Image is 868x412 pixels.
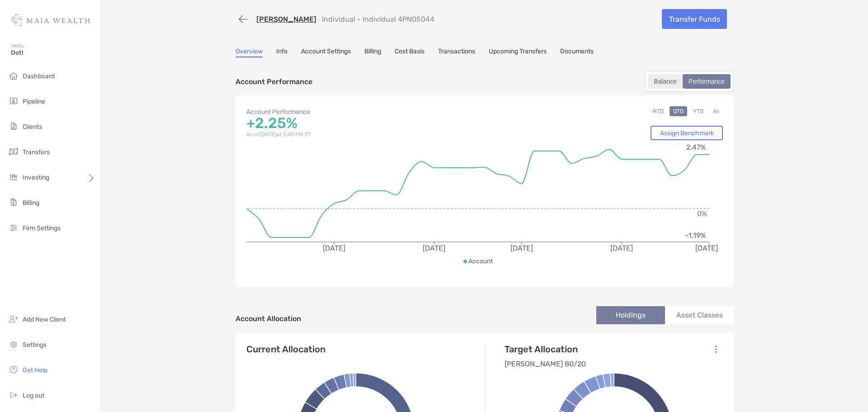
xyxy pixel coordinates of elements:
button: QTD [670,106,687,116]
h4: Account Allocation [236,314,301,323]
img: investing icon [8,171,19,182]
span: Log out [23,392,44,399]
img: firm-settings icon [8,222,19,233]
img: get-help icon [8,364,19,375]
p: [PERSON_NAME] 80/20 [505,358,586,369]
p: Account Performance [246,106,485,118]
tspan: [DATE] [423,244,445,252]
a: Cost Basis [395,47,425,57]
a: Upcoming Transfers [489,47,547,57]
tspan: 2.47% [686,143,706,152]
button: MTD [649,106,667,116]
tspan: -1.19% [685,231,706,240]
li: Asset Classes [665,306,734,324]
tspan: [DATE] [610,244,633,252]
tspan: 0% [697,209,707,218]
p: Account Performance [236,76,312,87]
img: pipeline icon [8,95,19,106]
span: Firm Settings [23,224,61,232]
span: Dot! [11,49,95,57]
button: All [709,106,723,116]
button: YTD [689,106,707,116]
a: Info [276,47,288,57]
a: [PERSON_NAME] [256,15,316,24]
a: Documents [560,47,594,57]
span: Billing [23,199,39,207]
span: Investing [23,174,49,181]
li: Holdings [596,306,665,324]
img: Zoe Logo [11,4,90,36]
p: Account [468,256,493,267]
img: billing icon [8,197,19,208]
span: Transfers [23,148,50,156]
tspan: [DATE] [510,244,533,252]
img: logout icon [8,389,19,400]
span: Dashboard [23,72,55,80]
p: As of [DATE] at 3:45 PM ET [246,129,485,140]
span: Add New Client [23,316,66,323]
a: Assign Benchmark [651,126,723,140]
a: Account Settings [301,47,351,57]
div: Balance [649,75,682,88]
tspan: [DATE] [323,244,345,252]
p: +2.25% [246,118,485,129]
span: Pipeline [23,98,45,105]
p: Individual - Individual 4PN05044 [322,15,434,24]
a: Billing [364,47,381,57]
img: transfers icon [8,146,19,157]
a: Transfer Funds [662,9,727,29]
span: Get Help [23,366,47,374]
h4: Target Allocation [505,344,586,355]
a: Transactions [438,47,475,57]
h4: Current Allocation [246,344,325,355]
div: Performance [684,75,730,88]
span: Clients [23,123,42,131]
span: Settings [23,341,47,349]
img: settings icon [8,339,19,350]
tspan: [DATE] [695,244,718,252]
img: dashboard icon [8,70,19,81]
div: segmented control [645,71,734,92]
img: clients icon [8,121,19,132]
img: add_new_client icon [8,313,19,324]
img: Icon List Menu [715,345,717,353]
a: Overview [236,47,263,57]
